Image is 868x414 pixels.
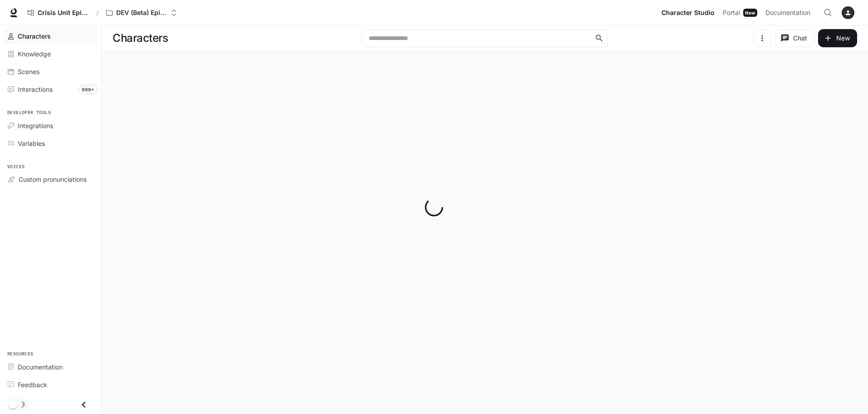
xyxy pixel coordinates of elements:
span: Character Studio [661,7,715,19]
a: PortalNew [719,4,761,22]
a: Interactions [4,81,98,97]
span: Scenes [18,67,39,76]
span: Characters [18,31,51,41]
span: Crisis Unit Episode 1 [38,9,89,17]
p: DEV (Beta) Episode 1 - Crisis Unit [116,9,167,17]
span: Feedback [18,380,47,389]
a: Scenes [4,64,98,80]
span: Interactions [18,85,53,94]
span: Knowledge [18,49,51,59]
a: Feedback [4,377,98,393]
button: Open Command Menu [819,4,837,22]
span: Dark mode toggle [8,399,17,409]
a: Characters [4,28,98,44]
a: Documentation [4,359,98,375]
a: Crisis Unit Episode 1 [24,4,93,22]
span: Documentation [765,7,810,19]
a: Variables [4,135,98,151]
div: New [743,9,757,17]
a: Custom pronunciations [4,171,98,187]
span: Integrations [18,121,53,130]
span: Portal [723,7,740,19]
span: 999+ [79,85,98,94]
span: Variables [18,139,45,148]
span: Custom pronunciations [19,175,87,184]
a: Knowledge [4,46,98,62]
button: Close drawer [74,395,94,414]
a: Integrations [4,118,98,134]
a: Documentation [762,4,817,22]
button: Open workspace menu [102,4,181,22]
span: Documentation [18,362,63,372]
a: Character Studio [658,4,718,22]
div: / [93,8,102,18]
